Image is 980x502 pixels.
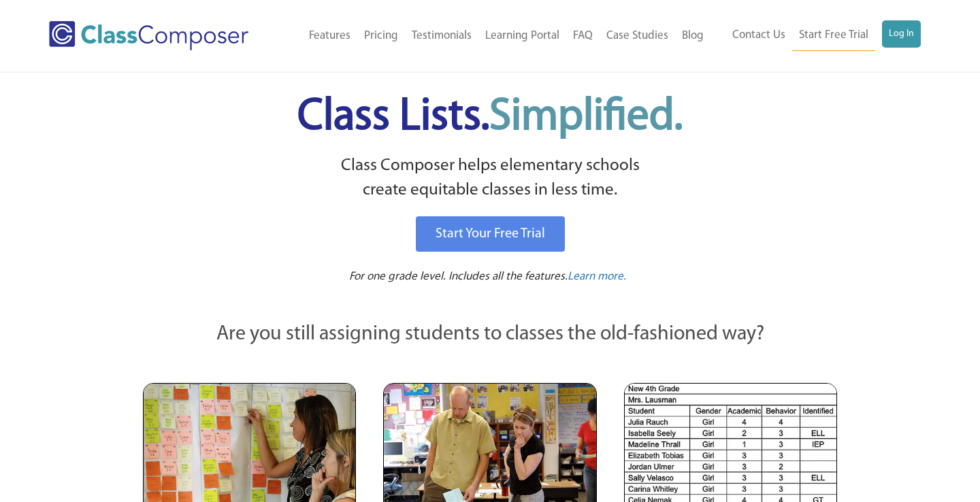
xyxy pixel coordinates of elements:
[568,269,626,286] a: Learn more.
[489,95,683,139] span: Simplified.
[710,20,921,51] nav: Header Menu
[882,20,921,48] a: Log In
[49,21,248,50] img: Class Composer
[566,21,600,51] a: FAQ
[600,21,675,51] a: Case Studies
[725,20,792,50] a: Contact Us
[141,154,839,203] p: Class Composer helps elementary schools create equitable classes in less time.
[792,20,875,51] a: Start Free Trial
[349,271,568,282] span: For one grade level. Includes all the features.
[405,21,478,51] a: Testimonials
[357,21,405,51] a: Pricing
[143,320,837,350] p: Are you still assigning students to classes the old-fashioned way?
[297,95,683,139] span: Class Lists.
[280,21,710,51] nav: Header Menu
[302,21,357,51] a: Features
[675,21,710,51] a: Blog
[568,271,626,282] span: Learn more.
[436,227,545,241] span: Start Your Free Trial
[478,21,566,51] a: Learning Portal
[416,216,565,252] a: Start Your Free Trial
